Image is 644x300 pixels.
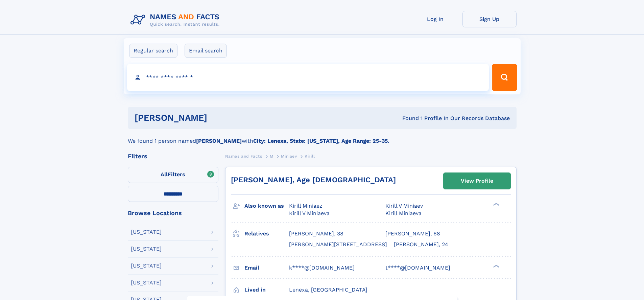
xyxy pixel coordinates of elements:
span: Miniaev [281,154,297,159]
a: Sign Up [462,11,517,27]
a: Names and Facts [225,152,262,160]
button: Search Button [492,64,517,91]
div: View Profile [461,173,493,189]
a: M [270,152,273,160]
a: View Profile [444,173,510,189]
a: [PERSON_NAME], Age [DEMOGRAPHIC_DATA] [231,176,396,184]
a: Log In [408,11,462,27]
div: Filters [128,153,218,159]
label: Filters [128,167,218,183]
span: Kirill Miniaeva [385,210,422,216]
div: We found 1 person named with . [128,129,517,145]
a: [PERSON_NAME], 68 [385,230,440,237]
h3: Relatives [244,228,289,239]
label: Email search [185,44,227,58]
div: [US_STATE] [131,246,162,252]
span: Kirill V Miniaeva [289,210,330,216]
div: Found 1 Profile In Our Records Database [305,115,510,122]
h3: Lived in [244,284,289,296]
span: Kirill [305,154,315,159]
div: ❯ [492,202,500,207]
span: M [270,154,273,159]
div: [US_STATE] [131,263,162,269]
span: Lenexa, [GEOGRAPHIC_DATA] [289,286,367,293]
h3: Email [244,262,289,274]
div: [US_STATE] [131,280,162,285]
span: All [161,171,168,178]
h3: Also known as [244,200,289,212]
a: Miniaev [281,152,297,160]
label: Regular search [129,44,177,58]
span: Kirill V Miniaev [385,203,423,209]
h1: [PERSON_NAME] [135,114,305,122]
div: ❯ [492,264,500,268]
b: City: Lenexa, State: [US_STATE], Age Range: 25-35 [253,138,388,144]
a: [PERSON_NAME], 38 [289,230,343,237]
div: Browse Locations [128,210,218,216]
a: [PERSON_NAME][STREET_ADDRESS] [289,241,387,248]
div: [US_STATE] [131,229,162,235]
img: Logo Names and Facts [128,11,225,29]
span: Kirill Miniaez [289,203,323,209]
b: [PERSON_NAME] [196,138,242,144]
a: [PERSON_NAME], 24 [394,241,448,248]
input: search input [127,64,489,91]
